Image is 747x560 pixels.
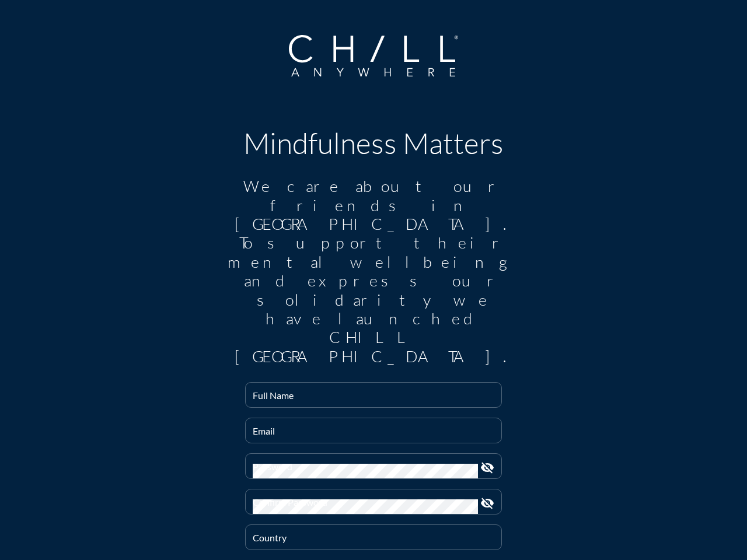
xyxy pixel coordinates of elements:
input: Password [253,464,478,478]
i: visibility_off [480,496,494,510]
i: visibility_off [480,461,494,475]
input: Email [253,428,494,443]
input: Full Name [253,393,494,407]
div: We care about our friends in [GEOGRAPHIC_DATA]. To support their mental wellbeing and express our... [222,177,525,366]
input: Country [253,535,494,549]
h1: Mindfulness Matters [222,125,525,160]
input: Confirm Password [253,499,478,514]
img: Company Logo [289,35,458,76]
